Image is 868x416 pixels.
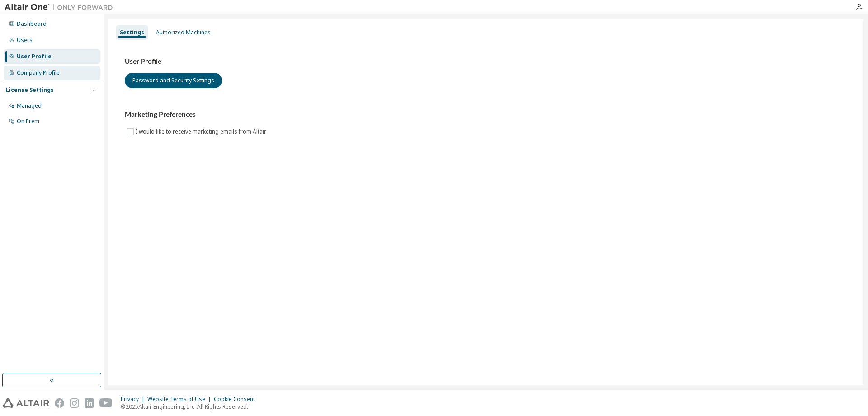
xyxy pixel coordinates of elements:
img: facebook.svg [55,398,64,408]
img: Altair One [5,3,118,12]
div: Authorized Machines [156,29,211,36]
img: youtube.svg [99,398,113,408]
div: Website Terms of Use [147,396,214,403]
div: License Settings [6,86,54,94]
h3: Marketing Preferences [125,110,847,119]
h3: User Profile [125,57,847,66]
p: © 2025 Altair Engineering, Inc. All Rights Reserved. [121,403,260,411]
div: User Profile [17,53,52,60]
div: Cookie Consent [214,396,260,403]
button: Password and Security Settings [125,73,222,88]
div: Company Profile [17,69,60,77]
div: On Prem [17,118,39,125]
div: Managed [17,102,42,110]
img: linkedin.svg [85,398,94,408]
img: altair_logo.svg [3,398,49,408]
div: Dashboard [17,20,47,28]
label: I would like to receive marketing emails from Altair [136,126,268,137]
div: Settings [120,29,144,36]
div: Privacy [121,396,147,403]
div: Users [17,37,33,44]
img: instagram.svg [70,398,79,408]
